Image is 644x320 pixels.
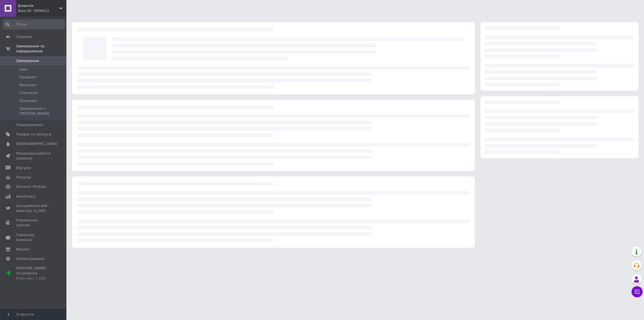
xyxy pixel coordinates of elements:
[19,106,64,116] span: Замовлення з [PERSON_NAME]
[19,75,37,80] span: Прийняті
[16,122,43,127] span: Повідомлення
[16,247,30,252] span: Маркет
[16,141,57,146] span: [DEMOGRAPHIC_DATA]
[19,98,37,103] span: Оплачені
[16,165,30,170] span: Відгуки
[19,90,38,95] span: Скасовані
[16,232,51,242] span: Гаманець компанії
[16,34,32,39] span: Головна
[16,194,35,199] span: Аналітика
[19,67,27,72] span: Нові
[16,266,51,281] span: [PERSON_NAME] та рахунки
[19,83,37,88] span: Виконані
[16,184,46,189] span: Каталог ProSale
[16,151,51,161] span: Показники роботи компанії
[3,19,65,29] input: Пошук
[16,256,44,261] span: Налаштування
[18,8,66,13] div: Ваш ID: 3906622
[16,218,51,228] span: Управління сайтом
[16,132,51,137] span: Товари та послуги
[632,286,643,297] button: Чат з покупцем
[16,175,31,180] span: Покупці
[16,58,39,63] span: Замовлення
[16,276,51,281] div: Prom мікс 1 000
[16,44,66,54] span: Замовлення та повідомлення
[16,203,51,213] span: Інструменти веб-майстра та SEO
[18,3,60,8] span: Білантік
